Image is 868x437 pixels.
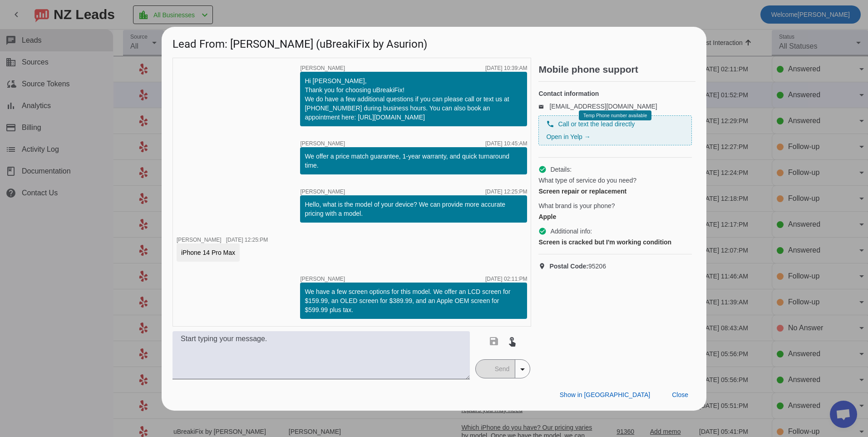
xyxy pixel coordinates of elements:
span: Temp Phone number available [583,113,647,118]
div: Screen repair or replacement [538,187,692,196]
div: Apple [538,212,692,221]
span: 95206 [549,262,606,271]
div: Hello, what is the model of your device? We can provide more accurate pricing with a model. [305,200,523,218]
span: [PERSON_NAME] [300,65,345,71]
div: [DATE] 10:39:AM [485,65,527,71]
div: [DATE] 12:25:PM [485,189,527,194]
div: [DATE] 10:45:AM [485,141,527,146]
mat-icon: check_circle [538,165,547,174]
span: [PERSON_NAME] [177,237,222,243]
mat-icon: touch_app [507,336,518,347]
span: Show in [GEOGRAPHIC_DATA] [560,391,650,398]
div: Hi [PERSON_NAME], Thank you for choosing uBreakiFix! We do have a few additional questions if you... [305,76,523,122]
mat-icon: phone [546,120,554,128]
div: We offer a price match guarantee, 1-year warranty, and quick turnaround time.​ [305,152,523,170]
span: [PERSON_NAME] [300,189,345,194]
strong: Postal Code: [549,263,588,270]
span: [PERSON_NAME] [300,141,345,146]
mat-icon: email [538,104,549,109]
mat-icon: check_circle [538,227,547,235]
span: What brand is your phone? [538,201,615,210]
mat-icon: arrow_drop_down [517,364,528,375]
button: Show in [GEOGRAPHIC_DATA] [552,387,657,403]
div: Screen is cracked but I'm working condition [538,238,692,247]
span: Additional info: [550,227,592,236]
div: iPhone 14 Pro Max [181,248,235,257]
h4: Contact information [538,89,692,98]
a: Open in Yelp → [546,133,590,140]
span: Call or text the lead directly [558,119,635,129]
a: [EMAIL_ADDRESS][DOMAIN_NAME] [549,103,657,110]
button: Close [665,387,695,403]
div: [DATE] 12:25:PM [226,237,268,243]
span: What type of service do you need? [538,176,636,185]
span: Close [672,391,688,398]
span: Details: [550,165,572,174]
h2: Mobile phone support [538,65,695,74]
div: We have a few screen options for this model. We offer an LCD screen for $159.99, an OLED screen f... [305,287,523,314]
mat-icon: location_on [538,263,549,270]
div: [DATE] 02:11:PM [485,276,527,282]
h1: Lead From: [PERSON_NAME] (uBreakiFix by Asurion) [162,27,706,57]
span: [PERSON_NAME] [300,276,345,282]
